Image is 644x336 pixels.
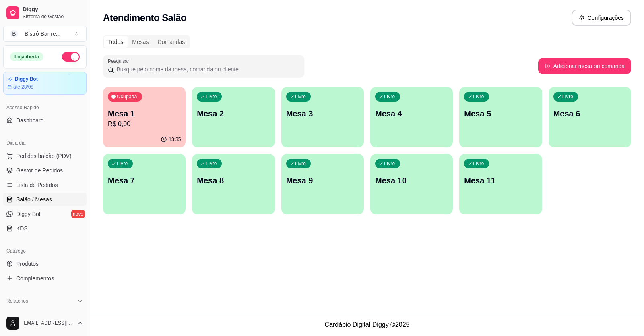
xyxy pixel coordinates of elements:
span: Complementos [16,274,54,282]
p: Mesa 5 [464,108,537,119]
button: LivreMesa 9 [281,154,364,214]
button: [EMAIL_ADDRESS][DOMAIN_NAME] [3,313,87,333]
span: Pedidos balcão (PDV) [16,152,72,160]
span: Salão / Mesas [16,195,52,203]
a: Relatórios de vendas [3,307,87,320]
div: Loja aberta [10,52,43,61]
a: Dashboard [3,114,87,127]
a: Complementos [3,272,87,285]
button: LivreMesa 7 [103,154,186,214]
div: Mesas [128,36,153,48]
button: LivreMesa 5 [459,87,542,147]
p: Mesa 11 [464,175,537,186]
p: Livre [295,93,306,100]
p: Mesa 1 [108,108,181,119]
h2: Atendimento Salão [103,11,186,24]
button: Select a team [3,26,87,42]
span: Relatórios de vendas [16,310,69,318]
div: Todos [104,36,128,48]
p: Mesa 4 [375,108,448,119]
p: Mesa 2 [197,108,270,119]
a: Diggy Botnovo [3,207,87,220]
span: Diggy [23,6,83,13]
p: Mesa 9 [286,175,359,186]
button: Adicionar mesa ou comanda [538,58,631,74]
div: Comandas [153,36,190,48]
span: Gestor de Pedidos [16,166,63,174]
p: Livre [295,160,306,167]
p: Mesa 10 [375,175,448,186]
button: LivreMesa 8 [192,154,275,214]
a: DiggySistema de Gestão [3,3,87,23]
p: Livre [206,93,217,100]
p: R$ 0,00 [108,119,181,129]
a: Diggy Botaté 28/08 [3,72,87,95]
p: Livre [562,93,574,100]
span: [EMAIL_ADDRESS][DOMAIN_NAME] [23,320,74,326]
a: Gestor de Pedidos [3,164,87,177]
p: Livre [384,160,395,167]
span: Produtos [16,260,39,268]
button: LivreMesa 4 [370,87,453,147]
button: OcupadaMesa 1R$ 0,0013:35 [103,87,186,147]
span: Lista de Pedidos [16,181,58,189]
p: Mesa 3 [286,108,359,119]
article: até 28/08 [13,84,33,90]
button: Configurações [572,10,631,26]
input: Pesquisar [114,65,299,73]
p: 13:35 [169,136,181,143]
span: Relatórios [6,298,28,304]
button: LivreMesa 10 [370,154,453,214]
label: Pesquisar [108,58,132,64]
footer: Cardápio Digital Diggy © 2025 [90,313,644,336]
button: LivreMesa 11 [459,154,542,214]
p: Mesa 7 [108,175,181,186]
p: Livre [384,93,395,100]
p: Mesa 6 [553,108,626,119]
button: LivreMesa 6 [549,87,631,147]
a: Salão / Mesas [3,193,87,206]
div: Catálogo [3,245,87,257]
div: Dia a dia [3,137,87,149]
span: Sistema de Gestão [23,13,83,20]
span: KDS [16,224,28,232]
a: Produtos [3,257,87,270]
span: Diggy Bot [16,210,41,218]
p: Ocupada [117,93,137,100]
p: Livre [206,160,217,167]
button: LivreMesa 3 [281,87,364,147]
button: LivreMesa 2 [192,87,275,147]
button: Pedidos balcão (PDV) [3,149,87,162]
div: Bistrô Bar re ... [25,30,60,38]
p: Livre [117,160,128,167]
a: KDS [3,222,87,235]
a: Lista de Pedidos [3,178,87,191]
button: Alterar Status [62,52,80,62]
p: Livre [473,93,484,100]
span: Dashboard [16,116,44,124]
p: Mesa 8 [197,175,270,186]
p: Livre [473,160,484,167]
article: Diggy Bot [15,76,38,82]
span: B [10,30,18,38]
div: Acesso Rápido [3,101,87,114]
